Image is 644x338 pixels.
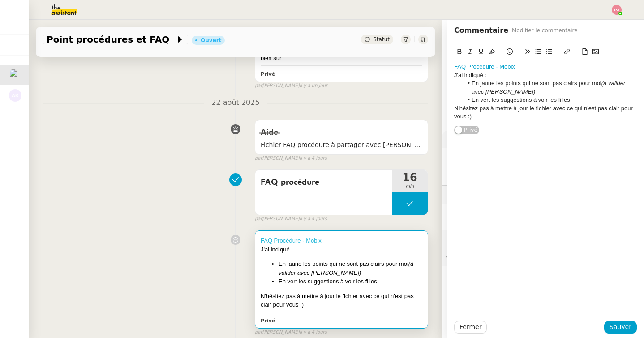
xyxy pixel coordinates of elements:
span: il y a 4 jours [300,329,327,336]
span: 22 août 2025 [204,97,266,109]
span: par [255,155,262,162]
small: [PERSON_NAME] [255,215,327,223]
span: par [255,82,262,90]
button: Privé [454,126,479,134]
small: [PERSON_NAME] [255,155,327,162]
span: FAQ procédure [261,176,386,189]
span: Privé [464,126,477,134]
div: N'hésitez pas à mettre à jour le fichier avec ce qui n'est pas clair pour vous :) [261,292,422,309]
span: ⚙️ [446,134,493,145]
div: Ouvert [201,38,221,43]
span: Modifier le commentaire [512,26,578,35]
img: users%2FW4OQjB9BRtYK2an7yusO0WsYLsD3%2Favatar%2F28027066-518b-424c-8476-65f2e549ac29 [9,69,21,81]
b: Privé [261,71,275,77]
span: par [255,329,262,336]
span: 16 [392,172,428,183]
li: En jaune les points qui ne sont pas clairs pour moi [279,260,422,277]
span: min [392,183,428,191]
em: (à valider avec [PERSON_NAME]) [279,260,413,276]
small: [PERSON_NAME] [255,329,327,336]
li: En vert les suggestions à voir les filles [463,96,637,104]
span: il y a 4 jours [300,155,327,162]
img: svg [612,5,622,15]
span: Point procédures et FAQ [47,35,176,44]
span: il y a un jour [300,82,327,90]
div: ⏲️Tâches 28:40 [442,230,644,247]
span: il y a 4 jours [300,215,327,223]
span: Commentaire [454,24,508,37]
li: En jaune les points qui ne sont pas clairs pour moi [463,79,637,96]
span: Fichier FAQ procédure à partager avec [PERSON_NAME] et [PERSON_NAME] [261,140,422,150]
div: ⚙️Procédures [442,131,644,148]
button: Sauver [604,321,637,334]
span: Fermer [459,322,481,332]
li: En vert les suggestions à voir les filles [279,277,422,286]
span: par [255,215,262,223]
span: Sauver [610,322,631,332]
div: J'ai indiqué : [454,71,637,79]
em: (à valider avec [PERSON_NAME]) [472,80,627,95]
button: Fermer [454,321,487,334]
img: svg [9,89,21,102]
span: ⏲️ [446,235,511,242]
div: 💬Commentaires 2 [442,248,644,266]
span: 💬 [446,253,519,260]
small: [PERSON_NAME] [255,82,327,90]
a: FAQ Procédure - Mobix [261,237,322,244]
div: N'hésitez pas à mettre à jour le fichier avec ce qui n'est pas clair pour vous :) [454,104,637,121]
div: 🔐Données client [442,186,644,203]
span: Statut [373,36,390,43]
div: J'ai indiqué : [261,245,422,254]
a: FAQ Procédure - Mobix [454,63,515,70]
span: Aide [261,129,278,137]
span: 🔐 [446,189,504,199]
b: Privé [261,318,275,324]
